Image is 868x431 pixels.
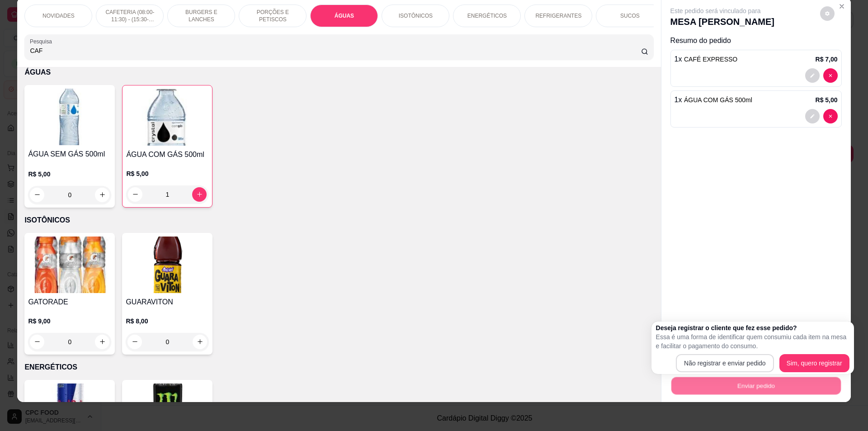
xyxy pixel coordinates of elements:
span: CAFÉ EXPRESSO [684,56,737,63]
h2: Deseja registrar o cliente que fez esse pedido? [656,323,849,332]
button: decrease-product-quantity [805,109,820,123]
p: REFRIGERANTES [535,12,581,19]
button: decrease-product-quantity [30,188,44,202]
p: ISOTÔNICOS [399,12,433,19]
p: ENERGÉTICOS [24,362,653,373]
p: BURGERS E LANCHES [175,9,227,23]
button: Sim, quero registrar [779,354,849,372]
button: decrease-product-quantity [820,6,835,21]
p: PORÇÕES E PETISCOS [246,9,299,23]
p: NOVIDADES [42,12,75,19]
p: R$ 5,00 [28,170,111,179]
p: R$ 9,00 [28,317,111,326]
button: decrease-product-quantity [30,335,44,349]
h4: ÁGUA SEM GÁS 500ml [28,149,111,160]
p: ISOTÔNICOS [24,215,653,226]
button: increase-product-quantity [192,187,207,202]
button: increase-product-quantity [193,335,207,349]
button: decrease-product-quantity [127,335,142,349]
label: Pesquisa [30,38,55,45]
button: decrease-product-quantity [805,68,820,83]
p: R$ 5,00 [816,95,838,104]
p: R$ 8,00 [126,317,209,326]
h4: GUARAVITON [126,297,209,308]
button: increase-product-quantity [95,188,109,202]
button: increase-product-quantity [95,335,109,349]
button: Não registrar e enviar pedido [676,354,774,372]
p: R$ 7,00 [816,55,838,64]
img: product-image [28,237,111,293]
button: decrease-product-quantity [823,109,838,123]
p: Este pedido será vinculado para [670,6,774,15]
p: Essa é uma forma de identificar quem consumiu cada item na mesa e facilitar o pagamento do consumo. [656,332,849,350]
p: SUCOS [620,12,640,19]
button: Enviar pedido [671,377,840,395]
img: product-image [126,237,209,293]
button: decrease-product-quantity [823,68,838,83]
p: R$ 5,00 [126,169,208,178]
h4: ÁGUA COM GÁS 500ml [126,149,208,160]
span: ÁGUA COM GÁS 500ml [684,96,752,104]
p: 1 x [675,54,738,65]
p: Resumo do pedido [670,35,842,46]
img: product-image [126,89,208,146]
p: ENERGÉTICOS [467,12,507,19]
p: CAFETERIA (08:00-11:30) - (15:30-18:00) [104,9,156,23]
p: 1 x [675,95,752,105]
h4: GATORADE [28,297,111,308]
p: ÁGUAS [335,12,354,19]
p: MESA [PERSON_NAME] [670,15,774,28]
button: decrease-product-quantity [128,187,142,202]
img: product-image [28,89,111,145]
input: Pesquisa [30,46,641,55]
p: ÁGUAS [24,67,653,78]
